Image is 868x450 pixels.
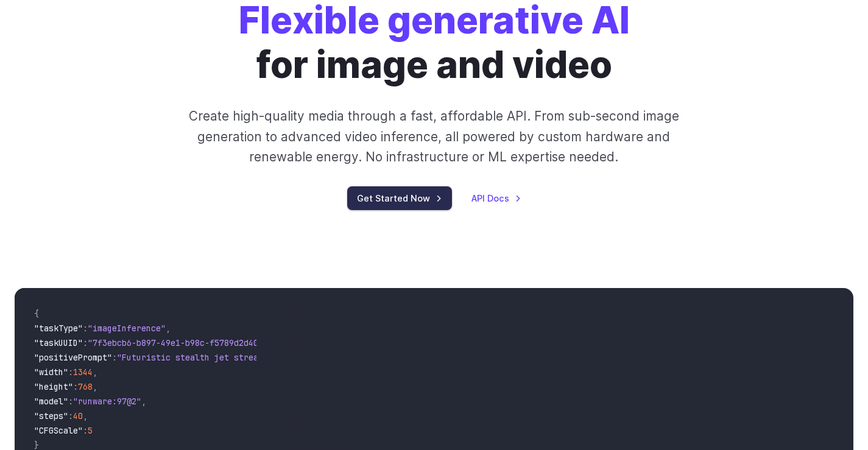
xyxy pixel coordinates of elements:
[68,367,73,378] span: :
[73,381,78,392] span: :
[73,396,141,407] span: "runware:97@2"
[112,352,117,363] span: :
[141,396,146,407] span: ,
[166,323,171,334] span: ,
[34,337,83,348] span: "taskUUID"
[117,352,560,363] span: "Futuristic stealth jet streaking through a neon-lit cityscape with glowing purple exhaust"
[88,337,273,348] span: "7f3ebcb6-b897-49e1-b98c-f5789d2d40d7"
[347,186,452,210] a: Get Started Now
[93,381,97,392] span: ,
[68,410,73,421] span: :
[34,410,68,421] span: "steps"
[34,381,73,392] span: "height"
[68,396,73,407] span: :
[34,308,39,319] span: {
[88,323,166,334] span: "imageInference"
[78,381,93,392] span: 768
[83,337,88,348] span: :
[34,323,83,334] span: "taskType"
[93,367,97,378] span: ,
[34,396,68,407] span: "model"
[34,352,112,363] span: "positivePrompt"
[73,367,93,378] span: 1344
[34,367,68,378] span: "width"
[471,191,521,205] a: API Docs
[83,410,88,421] span: ,
[83,425,88,436] span: :
[88,425,93,436] span: 5
[34,425,83,436] span: "CFGScale"
[73,410,83,421] span: 40
[166,106,702,167] p: Create high-quality media through a fast, affordable API. From sub-second image generation to adv...
[83,323,88,334] span: :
